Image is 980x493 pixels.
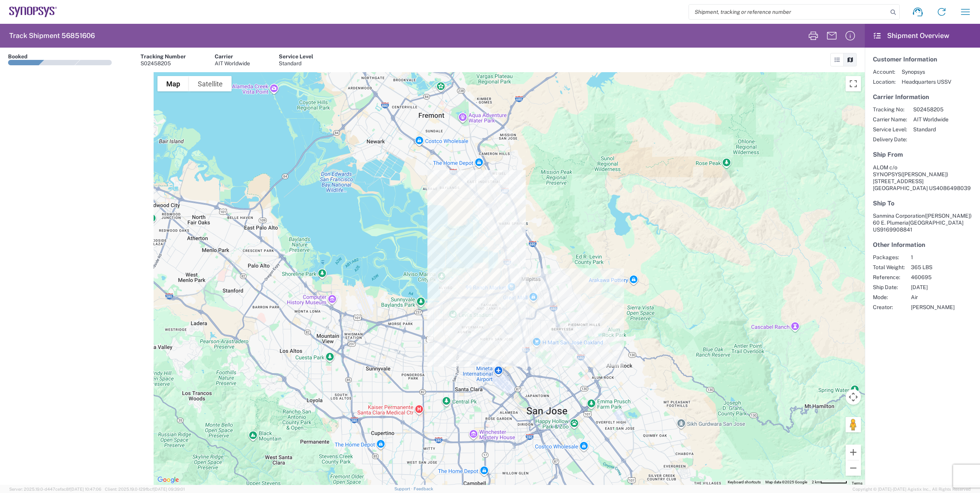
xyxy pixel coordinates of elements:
[936,185,971,191] span: 4086498039
[215,53,250,60] div: Carrier
[157,76,189,91] button: Show street map
[873,304,905,311] span: Creator:
[853,486,971,493] span: Copyright © [DATE]-[DATE] Agistix Inc., All Rights Reserved
[279,53,313,60] div: Service Level
[911,284,955,291] span: [DATE]
[901,171,948,177] span: ([PERSON_NAME])
[70,487,101,491] span: [DATE] 10:47:06
[279,60,313,67] div: Standard
[141,53,186,60] div: Tracking Number
[765,480,807,484] span: Map data ©2025 Google
[873,56,972,63] h5: Customer Information
[215,60,250,67] div: AIT Worldwide
[873,284,905,291] span: Ship Date:
[873,68,896,75] span: Account:
[880,227,912,233] span: 9169908841
[925,213,972,219] span: ([PERSON_NAME])
[154,487,185,491] span: [DATE] 09:39:01
[846,445,861,460] button: Zoom in
[105,487,185,491] span: Client: 2025.19.0-129fbcf
[865,24,980,48] header: Shipment Overview
[846,460,861,476] button: Zoom out
[394,486,414,491] a: Support
[911,264,955,271] span: 365 LBS
[913,116,949,123] span: AIT Worldwide
[873,254,905,261] span: Packages:
[9,31,95,40] h2: Track Shipment 56851606
[846,417,861,432] button: Drag Pegman onto the map to open Street View
[873,136,907,143] span: Delivery Date:
[873,116,907,123] span: Carrier Name:
[873,274,905,281] span: Reference:
[911,274,955,281] span: 460695
[902,78,951,85] span: Headquarters USSV
[913,106,949,113] span: S02458205
[873,164,972,192] address: [GEOGRAPHIC_DATA] US
[8,53,28,60] div: Booked
[911,254,955,261] span: 1
[902,68,951,75] span: Synopsys
[189,76,232,91] button: Show satellite imagery
[728,480,761,485] button: Keyboard shortcuts
[873,126,907,133] span: Service Level:
[873,78,896,85] span: Location:
[9,487,101,491] span: Server: 2025.19.0-d447cefac8f
[911,304,955,311] span: [PERSON_NAME]
[873,200,972,207] h5: Ship To
[873,178,924,184] span: [STREET_ADDRESS]
[852,481,862,485] a: Terms
[873,294,905,301] span: Mode:
[873,164,901,177] span: ALOM c/o SYNOPSYS
[873,241,972,248] h5: Other Information
[873,93,972,101] h5: Carrier Information
[141,60,186,67] div: S02458205
[156,475,181,485] a: Open this area in Google Maps (opens a new window)
[873,264,905,271] span: Total Weight:
[846,389,861,405] button: Map camera controls
[911,294,955,301] span: Air
[873,151,972,158] h5: Ship From
[846,76,861,91] button: Toggle fullscreen view
[414,486,433,491] a: Feedback
[873,212,972,233] address: [GEOGRAPHIC_DATA] US
[809,480,849,485] button: Map Scale: 2 km per 66 pixels
[812,480,820,484] span: 2 km
[873,213,972,226] span: Sanmina Corporation 60 E. Plumeria
[156,475,181,485] img: Google
[689,5,888,19] input: Shipment, tracking or reference number
[873,106,907,113] span: Tracking No:
[913,126,949,133] span: Standard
